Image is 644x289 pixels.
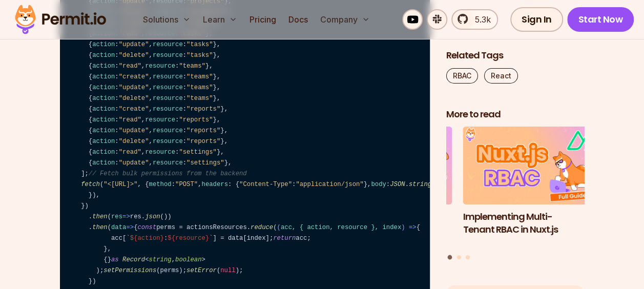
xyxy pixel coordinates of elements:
[153,106,183,113] span: resource
[122,256,145,263] span: Record
[92,84,115,91] span: action
[284,9,312,30] a: Docs
[371,181,386,188] span: body
[92,224,107,231] span: then
[92,73,115,80] span: action
[92,95,115,102] span: action
[103,181,137,188] span: "<[URL]>"
[510,7,563,32] a: Sign In
[126,235,213,242] span: ` : `
[149,181,172,188] span: method
[145,116,175,123] span: resource
[153,52,183,59] span: resource
[446,68,478,84] a: RBAC
[89,170,247,177] span: // Fetch bulk permissions from the backend
[92,116,115,123] span: action
[111,256,119,263] span: as
[92,63,115,70] span: action
[111,213,122,220] span: res
[153,95,183,102] span: resource
[201,181,227,188] span: headers
[314,127,452,249] li: 3 of 3
[137,224,156,231] span: const
[139,9,195,30] button: Solutions
[119,116,141,123] span: "read"
[119,63,141,70] span: "read"
[463,127,601,205] img: Implementing Multi-Tenant RBAC in Nuxt.js
[111,213,130,220] span: =>
[446,108,585,121] h2: More to read
[186,106,220,113] span: "reports"
[251,224,273,231] span: reduce
[168,235,209,242] span: ${resource}
[145,63,175,70] span: resource
[179,63,205,70] span: "teams"
[186,73,213,80] span: "teams"
[119,159,149,167] span: "update"
[153,73,183,80] span: resource
[409,181,443,188] span: stringify
[119,138,149,145] span: "delete"
[145,149,175,156] span: resource
[92,159,115,167] span: action
[92,52,115,59] span: action
[446,127,585,261] div: Posts
[186,84,213,91] span: "teams"
[119,95,149,102] span: "delete"
[119,84,149,91] span: "update"
[484,68,518,84] a: React
[119,73,149,80] span: "create"
[175,181,198,188] span: "POST"
[179,149,217,156] span: "settings"
[92,127,115,134] span: action
[220,267,235,274] span: null
[92,138,115,145] span: action
[119,41,149,48] span: "update"
[111,224,126,231] span: data
[186,127,220,134] span: "reports"
[153,41,183,48] span: resource
[153,159,183,167] span: resource
[296,181,363,188] span: "application/json"
[119,106,149,113] span: "create"
[153,138,183,145] span: resource
[186,138,220,145] span: "reports"
[92,213,107,220] span: then
[186,52,213,59] span: "tasks"
[390,181,405,188] span: JSON
[567,7,634,32] a: Start Now
[245,9,280,30] a: Pricing
[130,235,164,242] span: ${action}
[463,127,601,249] li: 1 of 3
[448,255,452,260] button: Go to slide 1
[281,224,401,231] span: acc, { action, resource }, index
[119,127,149,134] span: "update"
[199,9,241,30] button: Learn
[92,106,115,113] span: action
[119,52,149,59] span: "delete"
[186,159,224,167] span: "settings"
[314,211,452,249] h3: Policy-Based Access Control (PBAC) Isn’t as Great as You Think
[457,255,461,259] button: Go to slide 2
[469,13,491,26] span: 5.3k
[186,267,217,274] span: setError
[81,181,100,188] span: fetch
[179,116,213,123] span: "reports"
[92,149,115,156] span: action
[277,224,416,231] span: ( ) =>
[10,2,111,37] img: Permit logo
[446,49,585,62] h2: Related Tags
[186,95,213,102] span: "teams"
[273,235,296,242] span: return
[103,267,156,274] span: setPermissions
[466,255,470,259] button: Go to slide 3
[149,256,172,263] span: string
[186,41,213,48] span: "tasks"
[111,224,134,231] span: =>
[153,127,183,134] span: resource
[314,127,452,205] img: Policy-Based Access Control (PBAC) Isn’t as Great as You Think
[92,41,115,48] span: action
[451,9,498,30] a: 5.3k
[316,9,374,30] button: Company
[119,149,141,156] span: "read"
